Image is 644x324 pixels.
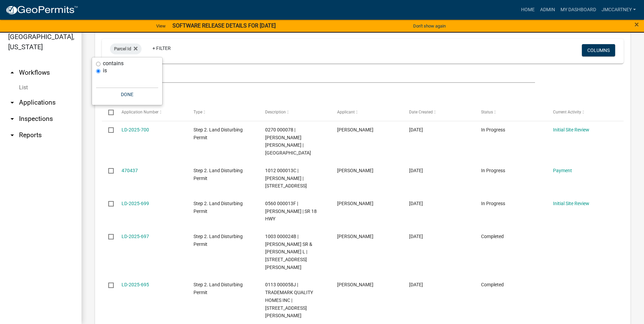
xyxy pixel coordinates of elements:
a: My Dashboard [558,3,599,16]
datatable-header-cell: Application Number [115,104,187,121]
span: 09/08/2025 [409,127,423,132]
a: Payment [553,168,572,173]
span: × [634,20,639,29]
span: 08/28/2025 [409,168,423,173]
a: Home [518,3,537,16]
span: Bill Wright [337,201,373,206]
a: Initial Site Review [553,127,589,132]
span: Step 2. Land Disturbing Permit [194,127,243,140]
span: Step 2. Land Disturbing Permit [194,201,243,214]
span: Parcel Id [114,46,131,51]
a: LD-2025-700 [122,127,149,132]
button: Don't show again [410,20,448,32]
datatable-header-cell: Current Activity [547,104,619,121]
a: jmccartney [599,3,639,16]
span: In Progress [481,127,505,132]
i: arrow_drop_down [8,98,16,107]
span: Completed [481,234,504,239]
datatable-header-cell: Applicant [331,104,403,121]
datatable-header-cell: Date Created [403,104,475,121]
span: Doug Weaver [337,234,373,239]
span: Stephen Moncus [337,127,373,132]
a: + Filter [147,42,176,54]
a: Initial Site Review [553,201,589,206]
datatable-header-cell: Description [259,104,331,121]
input: Search for applications [102,69,535,83]
span: Application Number [122,110,159,114]
span: 0113 000058J | TRADEMARK QUALITY HOMES INC | 121 KIMBELL RD [265,282,313,318]
a: LD-2025-697 [122,234,149,239]
i: arrow_drop_up [8,69,16,77]
span: 08/27/2025 [409,201,423,206]
label: is [103,68,107,73]
datatable-header-cell: Type [187,104,259,121]
span: Step 2. Land Disturbing Permit [194,282,243,295]
span: 1003 000024B | WEAVER DOUGLAS S SR & LORRAINE L | 207 KATE FREEMAN RD [265,234,312,270]
span: Current Activity [553,110,581,114]
span: David Pharris [337,282,373,287]
span: Step 2. Land Disturbing Permit [194,168,243,181]
datatable-header-cell: Select [102,104,115,121]
span: 08/27/2025 [409,282,423,287]
button: Done [96,88,158,101]
span: Type [194,110,202,114]
span: Step 2. Land Disturbing Permit [194,234,243,247]
a: LD-2025-699 [122,201,149,206]
span: Ronald W [337,168,373,173]
a: LD-2025-695 [122,282,149,287]
span: Date Created [409,110,433,114]
a: 470437 [122,168,138,173]
span: Description [265,110,286,114]
datatable-header-cell: Status [475,104,547,121]
span: Applicant [337,110,355,114]
a: Admin [537,3,558,16]
a: View [153,20,168,32]
span: In Progress [481,168,505,173]
span: Completed [481,282,504,287]
span: 1012 000013C | HIXSON RONALD W | 1183 STATE LINE RD N [265,168,307,189]
strong: SOFTWARE RELEASE DETAILS FOR [DATE] [172,22,276,29]
button: Close [634,20,639,29]
i: arrow_drop_down [8,115,16,123]
span: 0560 000013F | THOMPSON SEAN | SR 18 HWY [265,201,317,222]
span: Status [481,110,493,114]
span: 0270 000078 | MONCUS MIRACLE DEON | WILLOWOOD RD [265,127,311,156]
i: arrow_drop_down [8,131,16,139]
span: 08/27/2025 [409,234,423,239]
button: Columns [582,44,615,56]
label: contains [103,61,124,66]
span: In Progress [481,201,505,206]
